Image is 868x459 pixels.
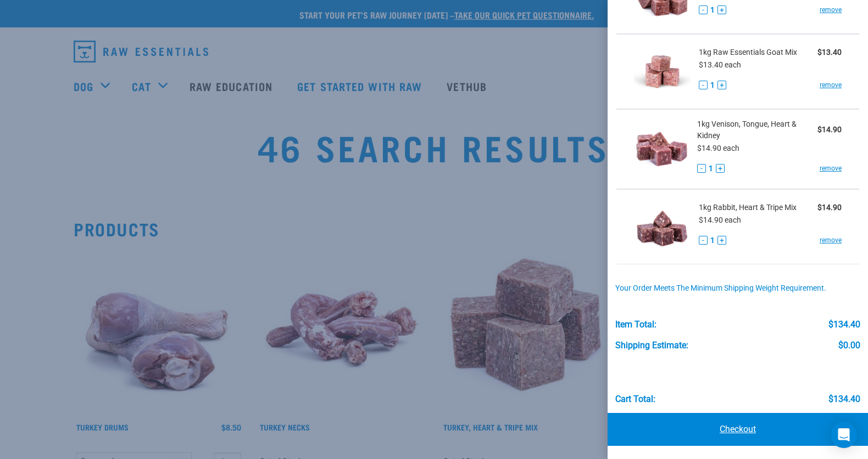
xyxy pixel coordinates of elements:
[699,81,708,89] button: -
[615,341,688,350] div: Shipping Estimate:
[697,164,706,173] button: -
[615,394,655,404] div: Cart total:
[820,235,842,245] a: remove
[831,422,857,448] div: Open Intercom Messenger
[697,118,817,141] span: 1kg Venison, Tongue, Heart & Kidney
[817,48,842,56] strong: $13.40
[716,164,725,173] button: +
[710,80,715,91] span: 1
[634,118,689,175] img: Venison, Tongue, Heart & Kidney
[699,202,797,213] span: 1kg Rabbit, Heart & Tripe Mix
[697,144,739,152] span: $14.90 each
[817,125,842,134] strong: $14.90
[699,216,741,224] span: $14.90 each
[828,394,860,404] div: $134.40
[699,60,741,69] span: $13.40 each
[699,47,797,58] span: 1kg Raw Essentials Goat Mix
[717,5,726,14] button: +
[820,5,842,15] a: remove
[717,81,726,89] button: +
[615,320,656,330] div: Item Total:
[828,320,860,330] div: $134.40
[820,80,842,90] a: remove
[699,236,708,245] button: -
[838,341,860,350] div: $0.00
[608,413,868,446] a: Checkout
[817,203,842,212] strong: $14.90
[710,235,715,246] span: 1
[615,284,861,293] div: Your order meets the minimum shipping weight requirement.
[634,43,691,100] img: Raw Essentials Goat Mix
[709,163,713,174] span: 1
[820,163,842,173] a: remove
[634,199,691,255] img: Rabbit, Heart & Tripe Mix
[717,236,726,245] button: +
[699,5,708,14] button: -
[710,4,715,16] span: 1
